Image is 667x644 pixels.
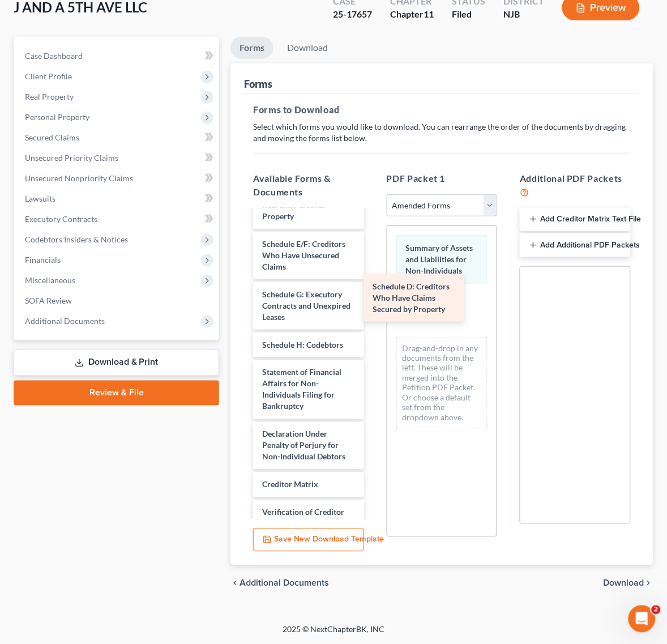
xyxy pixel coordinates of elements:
[16,168,219,189] a: Unsecured Nonpriority Claims
[253,172,364,199] h5: Available Forms & Documents
[16,189,219,209] a: Lawsuits
[253,528,364,552] button: Save New Download Template
[604,579,653,588] button: Download chevron_right
[262,429,345,462] span: Declaration Under Penalty of Perjury for Non-Individual Debtors
[25,214,97,224] span: Executory Contracts
[262,189,341,221] span: Schedule A/B: Assets - Real and Personal Property
[452,8,485,21] div: Filed
[14,381,219,406] a: Review & File
[16,291,219,311] a: SOFA Review
[25,255,61,265] span: Financials
[652,605,661,615] span: 2
[262,239,345,271] span: Schedule E/F: Creditors Who Have Unsecured Claims
[520,172,631,199] h5: Additional PDF Packets
[406,243,473,275] span: Summary of Assets and Liabilities for Non-Individuals
[16,46,219,66] a: Case Dashboard
[262,480,318,489] span: Creditor Matrix
[25,234,128,244] span: Codebtors Insiders & Notices
[25,71,72,81] span: Client Profile
[503,8,544,21] div: NJB
[604,579,644,588] span: Download
[278,37,337,59] a: Download
[16,127,219,148] a: Secured Claims
[333,8,372,21] div: 25-17657
[644,579,653,588] i: chevron_right
[230,579,240,588] i: chevron_left
[16,148,219,168] a: Unsecured Priority Claims
[520,208,631,232] button: Add Creditor Matrix Text File
[262,289,350,322] span: Schedule G: Executory Contracts and Unexpired Leases
[390,8,434,21] div: Chapter
[25,133,79,142] span: Secured Claims
[253,103,631,117] h5: Forms to Download
[424,8,434,19] span: 11
[25,275,75,285] span: Miscellaneous
[628,605,656,633] iframe: Intercom live chat
[240,579,329,588] span: Additional Documents
[387,172,498,185] h5: PDF Packet 1
[230,37,273,59] a: Forms
[520,233,631,257] button: Add Additional PDF Packets
[262,340,343,349] span: Schedule H: Codebtors
[262,507,344,528] span: Verification of Creditor Matrix
[25,51,83,61] span: Case Dashboard
[244,77,272,91] div: Forms
[25,112,89,122] span: Personal Property
[253,121,631,144] p: Select which forms you would like to download. You can rearrange the order of the documents by dr...
[373,282,450,314] span: Schedule D: Creditors Who Have Claims Secured by Property
[25,194,55,203] span: Lawsuits
[25,92,74,101] span: Real Property
[16,209,219,229] a: Executory Contracts
[25,296,72,305] span: SOFA Review
[25,173,133,183] span: Unsecured Nonpriority Claims
[14,349,219,376] a: Download & Print
[25,316,105,326] span: Additional Documents
[25,153,118,163] span: Unsecured Priority Claims
[262,368,341,411] span: Statement of Financial Affairs for Non-Individuals Filing for Bankruptcy
[230,579,329,588] a: chevron_left Additional Documents
[396,337,488,429] div: Drag-and-drop in any documents from the left. These will be merged into the Petition PDF Packet. ...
